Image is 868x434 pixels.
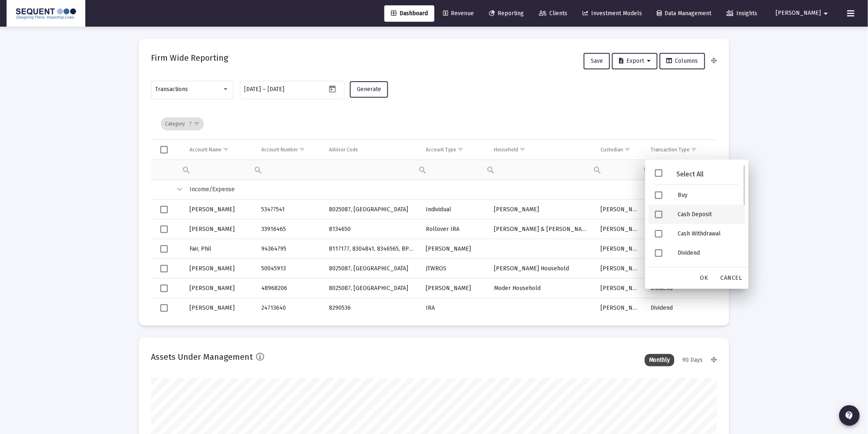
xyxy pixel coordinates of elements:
[651,146,690,153] div: Transaction Type
[717,271,745,286] div: Cancel
[539,10,567,17] span: Clients
[651,5,718,22] a: Data Management
[384,5,434,22] a: Dashboard
[488,160,595,180] td: Filter cell
[329,146,358,153] div: Advisor Code
[443,10,474,17] span: Revenue
[482,5,530,22] a: Reporting
[263,86,266,93] span: –
[160,265,168,272] div: Select row
[595,140,645,160] td: Column Custodian
[184,279,256,298] td: [PERSON_NAME]
[672,185,745,205] div: Buy
[420,219,488,239] td: Rollover IRA
[595,219,645,239] td: [PERSON_NAME]
[532,5,574,22] a: Clients
[194,121,200,127] span: Show filter options for column 'undefined'
[256,140,323,160] td: Column Account Number
[323,200,420,219] td: 8025087, [GEOGRAPHIC_DATA]
[151,108,717,313] div: Data grid
[426,146,456,153] div: Account Type
[595,239,645,259] td: [PERSON_NAME]
[488,200,595,219] td: [PERSON_NAME]
[727,10,758,17] span: Insights
[256,298,323,318] td: 24713640
[323,140,420,160] td: Column Advisor Code
[662,171,718,178] div: Select All
[766,5,841,21] button: [PERSON_NAME]
[161,108,711,139] div: Data grid toolbar
[691,271,717,286] div: OK
[184,239,256,259] td: Fair, Phil
[519,146,525,153] span: Show filter options for column 'Household'
[184,219,256,239] td: [PERSON_NAME]
[591,57,603,64] span: Save
[256,239,323,259] td: 94364795
[184,298,256,318] td: [PERSON_NAME]
[672,263,745,282] div: Dividend Reinvestment
[576,5,649,22] a: Investment Models
[660,53,705,69] button: Columns
[420,200,488,219] td: Individual
[171,180,184,200] td: Collapse
[691,146,697,153] span: Show filter options for column 'Transaction Type'
[420,279,488,298] td: [PERSON_NAME]
[391,10,428,17] span: Dashboard
[323,279,420,298] td: 8025087, [GEOGRAPHIC_DATA]
[457,146,464,153] span: Show filter options for column 'Account Type'
[160,206,168,213] div: Select row
[720,5,764,22] a: Insights
[299,146,306,153] span: Show filter options for column 'Account Number'
[821,5,831,22] mat-icon: arrow_drop_down
[488,140,595,160] td: Column Household
[657,10,712,17] span: Data Management
[420,140,488,160] td: Column Account Type
[595,160,645,180] td: Filter cell
[420,160,488,180] td: Filter cell
[160,226,168,233] div: Select row
[845,411,854,420] mat-icon: contact_support
[223,146,229,153] span: Show filter options for column 'Account Name'
[645,140,713,160] td: Column Transaction Type
[582,10,642,17] span: Investment Models
[184,259,256,279] td: [PERSON_NAME]
[595,200,645,219] td: [PERSON_NAME]
[244,86,261,93] input: Start date
[160,245,168,253] div: Select row
[151,350,253,363] h2: Assets Under Management
[190,146,222,153] div: Account Name
[13,5,79,22] img: Dashboard
[350,81,388,98] button: Generate
[601,146,624,153] div: Custodian
[160,304,168,312] div: Select row
[672,243,745,263] div: Dividend
[595,259,645,279] td: [PERSON_NAME]
[256,259,323,279] td: 50045913
[584,53,610,69] button: Save
[645,160,749,289] div: Filter options
[645,298,713,318] td: Dividend
[160,285,168,292] div: Select row
[420,239,488,259] td: [PERSON_NAME]
[323,298,420,318] td: 8290536
[420,298,488,318] td: IRA
[489,10,524,17] span: Reporting
[488,219,595,239] td: [PERSON_NAME] & [PERSON_NAME] Household
[184,140,256,160] td: Column Account Name
[327,83,338,95] button: Open calendar
[184,160,256,180] td: Filter cell
[357,86,381,93] span: Generate
[323,219,420,239] td: 8134650
[488,259,595,279] td: [PERSON_NAME] Household
[619,57,651,64] span: Export
[488,279,595,298] td: Moder Household
[184,200,256,219] td: [PERSON_NAME]
[721,274,742,281] span: Cancel
[161,117,204,130] div: Category
[436,5,480,22] a: Revenue
[256,279,323,298] td: 48968206
[678,354,707,366] div: 90 Days
[420,259,488,279] td: JTWROS
[256,160,323,180] td: Filter cell
[256,219,323,239] td: 33916465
